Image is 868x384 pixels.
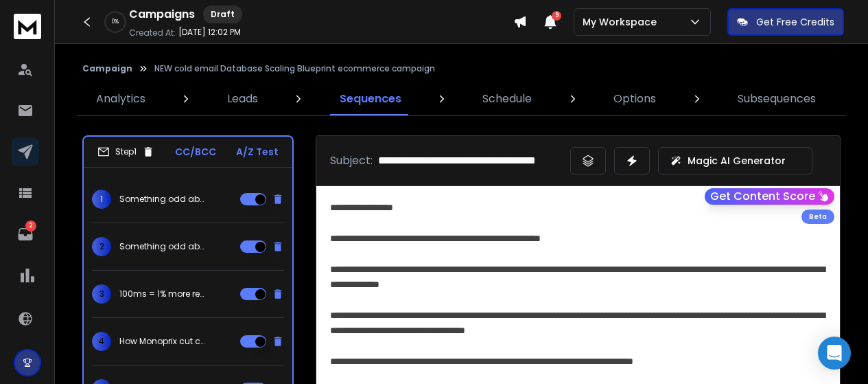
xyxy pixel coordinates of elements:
[340,91,401,107] p: Sequences
[583,15,662,29] p: My Workspace
[129,6,195,23] h1: Campaigns
[756,15,834,29] p: Get Free Credits
[729,82,824,115] a: Subsequences
[88,82,154,115] a: Analytics
[552,11,561,21] span: 9
[236,145,279,159] p: A/Z Test
[96,91,145,107] p: Analytics
[92,190,111,209] span: 1
[738,91,816,107] p: Subsequences
[330,153,373,169] p: Subject:
[219,82,266,115] a: Leads
[25,221,36,231] p: 2
[658,147,812,174] button: Magic AI Generator
[175,145,216,159] p: CC/BCC
[112,18,119,26] p: 0 %
[82,63,132,74] button: Campaign
[818,337,851,370] div: Open Intercom Messenger
[705,188,834,205] button: Get Content Score
[119,336,207,347] p: How Monoprix cut checkout latency 76%
[92,284,111,304] span: 3
[331,82,410,115] a: Sequences
[119,194,207,205] p: Something odd about your checkout flow
[801,210,834,224] div: Beta
[12,221,39,248] a: 2
[203,5,242,23] div: Draft
[119,289,207,300] p: 100ms = 1% more revenue for {{companyName}}
[178,27,241,38] p: [DATE] 12:02 PM
[605,82,664,115] a: Options
[474,82,540,115] a: Schedule
[97,146,154,158] div: Step 1
[227,91,258,107] p: Leads
[92,332,111,351] span: 4
[727,8,844,36] button: Get Free Credits
[14,14,41,39] img: logo
[92,237,111,256] span: 2
[129,27,176,38] p: Created At:
[688,154,786,168] p: Magic AI Generator
[119,241,207,252] p: Something odd about your checkout flow
[613,91,656,107] p: Options
[482,91,532,107] p: Schedule
[154,63,435,74] p: NEW cold email Database Scaling Blueprint ecommerce campaign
